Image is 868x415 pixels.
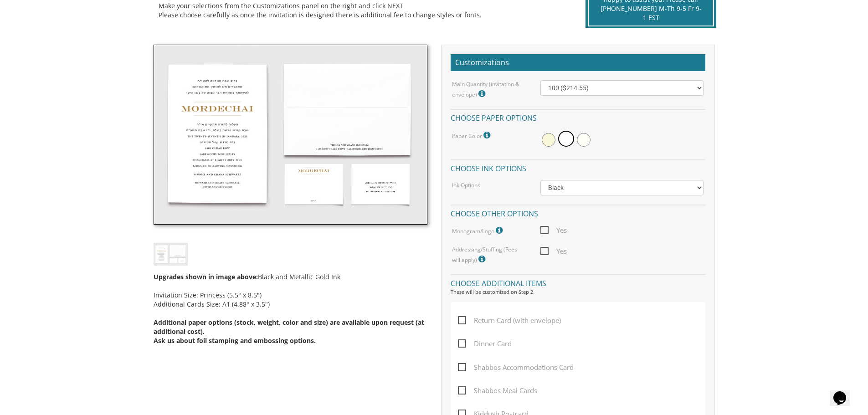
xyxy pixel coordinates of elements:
span: Yes [540,246,567,257]
h4: Choose ink options [451,159,705,175]
div: Black and Metallic Gold Ink Invitation Size: Princess (5.5" x 8.5") Additional Cards Size: A1 (4.... [154,266,427,345]
label: Main Quantity (invitation & envelope) [452,80,527,100]
span: Ask us about foil stamping and embossing options. [154,336,316,345]
div: These will be customized on Step 2 [451,288,705,296]
span: Upgrades shown in image above: [154,272,258,281]
span: Shabbos Accommodations Card [458,362,574,373]
h4: Choose additional items [451,274,705,290]
label: Paper Color [452,129,493,141]
div: Make your selections from the Customizations panel on the right and click NEXT Please choose care... [159,1,565,20]
span: Additional paper options (stock, weight, color and size) are available upon request (at additiona... [154,318,424,336]
label: Ink Options [452,181,480,189]
h2: Customizations [451,54,705,72]
label: Addressing/Stuffing (Fees will apply) [452,246,527,265]
iframe: chat widget [830,379,859,406]
span: Return Card (with envelope) [458,315,561,326]
label: Monogram/Logo [452,225,505,236]
span: Yes [540,225,567,236]
span: Dinner Card [458,338,512,349]
span: Shabbos Meal Cards [458,385,537,396]
h4: Choose other options [451,205,705,220]
h4: Choose paper options [451,109,705,125]
img: bminv-thumb-22.jpg [154,243,188,265]
img: bminv-thumb-22.jpg [154,45,427,225]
